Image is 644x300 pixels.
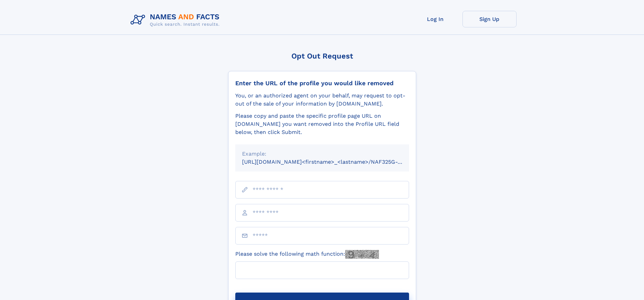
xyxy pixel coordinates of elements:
[228,52,416,60] div: Opt Out Request
[242,150,402,158] div: Example:
[235,250,379,259] label: Please solve the following math function:
[462,11,517,27] a: Sign Up
[242,159,422,165] small: [URL][DOMAIN_NAME]<firstname>_<lastname>/NAF325G-xxxxxxxx
[235,112,409,136] div: Please copy and paste the specific profile page URL on [DOMAIN_NAME] you want removed into the Pr...
[128,11,225,29] img: Logo Names and Facts
[235,79,409,87] div: Enter the URL of the profile you would like removed
[408,11,462,27] a: Log In
[235,92,409,108] div: You, or an authorized agent on your behalf, may request to opt-out of the sale of your informatio...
